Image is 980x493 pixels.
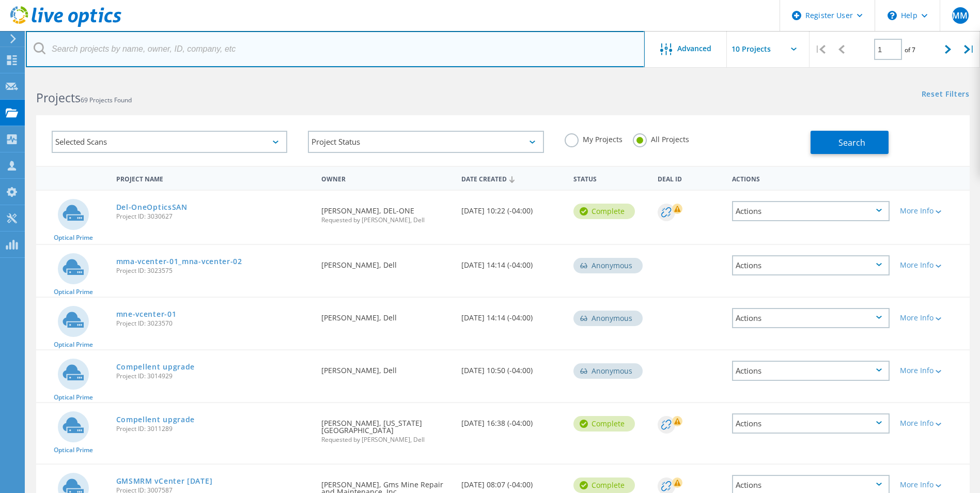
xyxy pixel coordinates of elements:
a: mne-vcenter-01 [116,311,177,318]
a: mma-vcenter-01_mna-vcenter-02 [116,258,242,265]
a: GMSMRM vCenter [DATE] [116,477,213,485]
span: Optical Prime [54,342,93,348]
a: Reset Filters [922,90,970,99]
div: Actions [732,308,890,328]
div: Anonymous [573,258,643,273]
span: Optical Prime [54,289,93,295]
div: [DATE] 14:14 (-04:00) [456,245,568,279]
div: | [959,31,980,68]
div: Deal Id [652,168,727,188]
div: Anonymous [573,363,643,379]
label: All Projects [633,133,689,143]
a: Compellent upgrade [116,363,195,371]
a: Live Optics Dashboard [10,22,121,29]
a: Compellent upgrade [116,416,195,423]
div: [DATE] 10:22 (-04:00) [456,191,568,225]
div: Status [568,168,652,188]
span: Search [838,137,865,148]
div: | [810,31,831,68]
span: Advanced [677,45,711,52]
input: Search projects by name, owner, ID, company, etc [26,31,645,67]
span: Project ID: 3011289 [116,426,312,432]
span: Project ID: 3023575 [116,268,312,274]
div: Actions [732,361,890,381]
b: Projects [36,89,81,106]
div: [PERSON_NAME], DEL-ONE [316,191,456,234]
div: Complete [573,416,635,432]
div: Anonymous [573,311,643,326]
span: of 7 [905,45,915,54]
span: Requested by [PERSON_NAME], Dell [321,217,451,223]
div: [PERSON_NAME], [US_STATE][GEOGRAPHIC_DATA] [316,403,456,453]
span: 69 Projects Found [81,96,132,104]
button: Search [811,131,889,154]
div: More Info [900,420,965,427]
span: Project ID: 3014929 [116,373,312,379]
div: Actions [732,201,890,221]
span: Optical Prime [54,447,93,453]
div: [PERSON_NAME], Dell [316,350,456,384]
div: Actions [727,168,895,188]
div: Complete [573,204,635,219]
div: [DATE] 10:50 (-04:00) [456,350,568,384]
div: More Info [900,481,965,488]
div: More Info [900,207,965,214]
div: More Info [900,314,965,321]
span: Project ID: 3030627 [116,213,312,220]
div: [DATE] 14:14 (-04:00) [456,298,568,332]
svg: \n [888,11,897,20]
div: More Info [900,261,965,269]
div: Date Created [456,168,568,188]
div: Actions [732,413,890,434]
label: My Projects [565,133,623,143]
div: [DATE] 16:38 (-04:00) [456,403,568,437]
span: Project ID: 3023570 [116,320,312,327]
div: Actions [732,255,890,275]
div: Project Name [111,168,317,188]
span: Requested by [PERSON_NAME], Dell [321,437,451,443]
div: Owner [316,168,456,188]
div: Complete [573,477,635,493]
span: Optical Prime [54,235,93,241]
div: Selected Scans [52,131,287,153]
div: [PERSON_NAME], Dell [316,298,456,332]
div: [PERSON_NAME], Dell [316,245,456,279]
div: More Info [900,367,965,374]
div: Project Status [308,131,543,153]
span: Optical Prime [54,394,93,400]
a: Del-OneOpticsSAN [116,204,188,211]
span: MM [952,11,968,20]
